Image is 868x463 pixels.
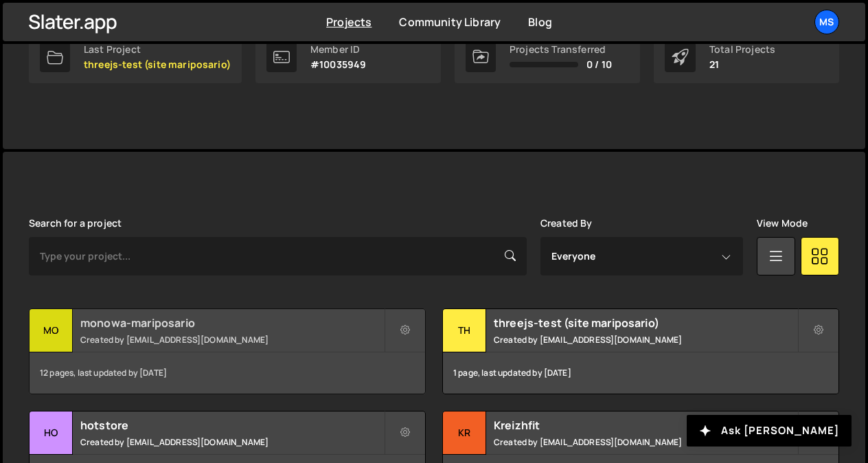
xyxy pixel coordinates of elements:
a: th threejs-test (site mariposario) Created by [EMAIL_ADDRESS][DOMAIN_NAME] 1 page, last updated b... [442,308,839,394]
h2: monowa-mariposario [80,315,384,330]
div: mo [30,309,73,352]
div: Projects Transferred [510,44,612,55]
small: Created by [EMAIL_ADDRESS][DOMAIN_NAME] [494,436,797,448]
small: Created by [EMAIL_ADDRESS][DOMAIN_NAME] [494,334,797,346]
div: 12 pages, last updated by [DATE] [30,352,425,394]
h2: Kreizhfit [494,418,797,433]
div: Total Projects [709,44,775,55]
a: Last Project threejs-test (site mariposario) [29,31,242,83]
h2: threejs-test (site mariposario) [494,315,797,330]
button: Ask [PERSON_NAME] [687,415,852,447]
small: Created by [EMAIL_ADDRESS][DOMAIN_NAME] [80,334,384,346]
h2: hotstore [80,418,384,433]
div: 1 page, last updated by [DATE] [443,352,838,394]
a: mo monowa-mariposario Created by [EMAIL_ADDRESS][DOMAIN_NAME] 12 pages, last updated by [DATE] [29,308,426,394]
a: Community Library [399,14,501,30]
label: View Mode [757,218,808,229]
small: Created by [EMAIL_ADDRESS][DOMAIN_NAME] [80,436,384,448]
a: Projects [326,14,372,30]
p: threejs-test (site mariposario) [84,59,231,70]
input: Type your project... [29,237,527,275]
a: Blog [528,14,552,30]
div: Member ID [310,44,366,55]
div: Kr [443,411,486,455]
div: th [443,309,486,352]
p: #10035949 [310,59,366,70]
label: Created By [540,218,593,229]
div: ho [30,411,73,455]
p: 21 [709,59,775,70]
label: Search for a project [29,218,122,229]
a: ms [814,10,839,34]
div: Last Project [84,44,231,55]
span: 0 / 10 [586,59,612,70]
